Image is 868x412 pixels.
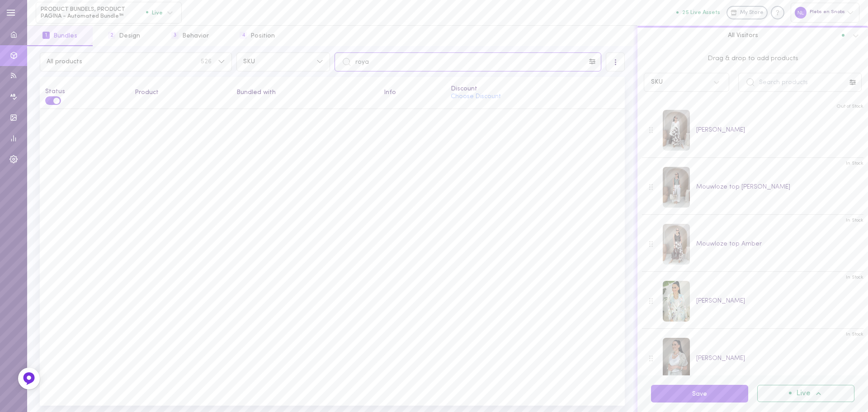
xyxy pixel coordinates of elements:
div: [PERSON_NAME] [696,354,745,363]
span: 1 [42,32,50,39]
div: SKU [651,79,663,85]
div: [PERSON_NAME] [696,125,745,135]
div: Mouwloze top [PERSON_NAME] [696,182,790,192]
span: 4 [240,32,247,39]
span: In Stock [846,160,863,167]
div: Plebs en Snobs [791,3,859,22]
a: My Store [726,6,768,19]
span: Live [146,9,163,15]
a: 25 Live Assets [676,9,726,16]
div: [PERSON_NAME] [696,296,745,306]
button: 25 Live Assets [676,9,720,15]
span: SKU [243,59,310,65]
img: Feedback Button [22,372,36,385]
div: Info [384,90,440,96]
span: In Stock [846,274,863,281]
button: Live [757,385,854,402]
input: Search products [335,52,601,71]
div: Product [135,90,226,96]
button: Choose Discount [451,94,501,100]
div: Mouwloze top Amber [696,239,762,249]
button: 4Position [224,26,290,46]
button: All products526 [40,52,232,71]
span: 3 [171,32,179,39]
input: Search products [738,73,862,92]
span: PRODUCT BUNDELS, PRODUCT PAGINA - Automated Bundle™ [41,6,146,20]
div: Knowledge center [771,6,784,19]
span: 2 [108,32,115,39]
span: 526 [201,59,212,65]
div: Discount [451,86,619,92]
span: All products [47,59,201,65]
span: In Stock [846,217,863,224]
button: 1Bundles [27,26,93,46]
div: Status [45,82,124,95]
span: Out of Stock [836,103,863,110]
button: Save [651,385,748,403]
span: My Store [740,9,764,17]
button: 2Design [93,26,156,46]
span: All Visitors [728,31,758,39]
span: Live [796,390,811,398]
button: 3Behavior [156,26,224,46]
div: Bundled with [236,90,373,96]
span: Drag & drop to add products [644,54,862,64]
span: In Stock [846,331,863,338]
button: SKU [236,52,330,71]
